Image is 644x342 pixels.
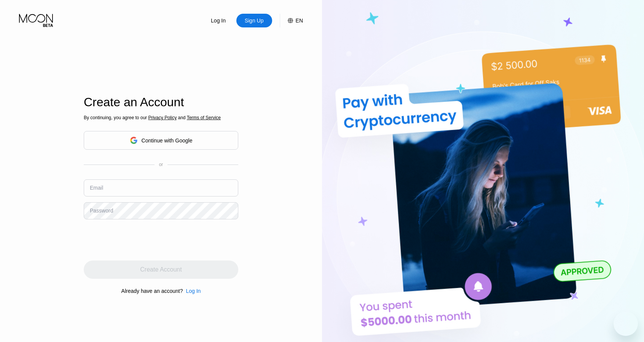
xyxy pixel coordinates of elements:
[210,17,226,24] div: Log In
[121,288,183,294] div: Already have an account?
[187,115,221,120] span: Terms of Service
[142,137,193,144] div: Continue with Google
[84,131,238,150] div: Continue with Google
[159,162,163,167] div: or
[90,185,103,191] div: Email
[201,14,236,27] div: Log In
[186,288,201,294] div: Log In
[614,312,638,336] iframe: Pulsante per aprire la finestra di messaggistica
[90,208,113,214] div: Password
[296,18,303,24] div: EN
[84,115,238,120] div: By continuing, you agree to our
[84,95,238,109] div: Create an Account
[236,14,272,27] div: Sign Up
[280,14,303,27] div: EN
[177,115,187,120] span: and
[148,115,177,120] span: Privacy Policy
[84,225,199,255] iframe: reCAPTCHA
[244,17,265,24] div: Sign Up
[183,288,201,294] div: Log In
